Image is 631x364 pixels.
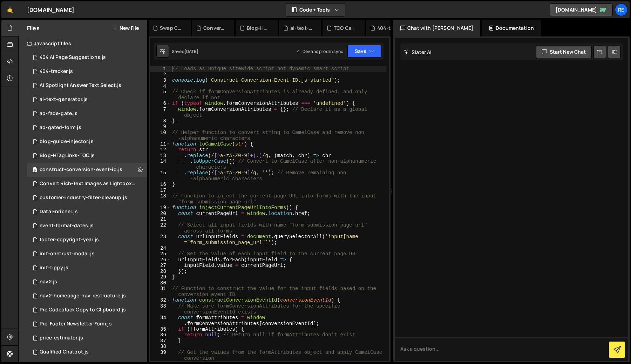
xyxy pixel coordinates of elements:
div: [DOMAIN_NAME] [27,6,74,14]
div: 10 [150,130,171,141]
div: AI Spotlight Answer Text Select.js [40,82,121,89]
div: blog-guide-injector.js [40,139,94,145]
div: 10151/25346.js [27,93,147,107]
div: event-format-dates.js [40,223,94,229]
div: 404-tracker.js [40,68,73,75]
div: Blog-HTagLinks-TOC.js [40,153,95,159]
div: 10151/34934.js [27,50,147,65]
div: 10151/23217.js [27,177,150,191]
div: 26 [150,257,171,263]
h2: Files [27,24,40,32]
div: Saved [172,48,198,54]
div: 37 [150,338,171,344]
div: nav2-homepage-nav-restructure.js [40,293,126,299]
div: 7 [150,107,171,118]
div: 10151/38154.js [27,247,147,261]
a: [DOMAIN_NAME] [550,4,613,16]
div: 12 [150,147,171,153]
div: customer-industry-filter-cleanup.js [40,195,127,201]
div: 33 [150,303,171,315]
div: 9 [150,124,171,130]
div: 8 [150,118,171,124]
div: 15 [150,170,171,182]
div: construct-conversion-event-id.js [40,167,122,173]
div: 10151/23552.js [27,289,147,303]
div: 19 [150,205,171,211]
div: 31 [150,286,171,297]
div: 10151/27730.js [27,317,147,331]
div: nav2.js [40,279,57,285]
div: 10151/23596.js [27,233,147,247]
div: 20 [150,211,171,217]
div: Chat with [PERSON_NAME] [393,20,480,36]
div: 35 [150,326,171,332]
div: 10151/26909.js [27,303,147,317]
div: 14 [150,159,171,170]
div: 24 [150,245,171,251]
div: 6 [150,101,171,107]
div: 23 [150,234,171,245]
div: 10151/23089.js [27,261,147,275]
div: 10151/23090.js [27,331,147,345]
div: 10151/33673.js [27,79,147,93]
div: 5 [150,89,171,101]
div: 16 [150,182,171,188]
div: 10151/34164.js [27,345,147,359]
div: 11 [150,141,171,147]
div: 404-tracker.js [377,25,400,32]
div: 10151/30245.js [27,219,147,233]
div: 28 [150,269,171,275]
div: 10151/23752.js [27,65,147,79]
div: footer-copyright-year.js [40,237,99,243]
div: 34 [150,315,171,326]
div: 10151/22826.js [27,163,147,177]
div: 1 [150,66,171,72]
div: 36 [150,332,171,338]
div: Qualified Chatbot.js [40,349,89,355]
div: 2 [150,72,171,78]
: 10151/23595.js [27,135,147,149]
div: 10151/27600.js [27,149,147,163]
div: 27 [150,263,171,269]
a: 🤙 [1,1,19,18]
button: New File [113,25,139,31]
div: TCO Calculator JS Fallback (20250221-1501).js [334,25,356,32]
div: 25 [150,251,171,257]
div: 10151/26316.js [27,107,147,121]
div: Data Enricher.js [40,209,78,215]
div: 13 [150,153,171,159]
div: Convert Rich-Text Images as Lightbox.js [40,181,136,187]
span: 0 [33,168,37,173]
div: Pre-Footer Newsletter Form.js [40,321,112,327]
div: ap-fade-gate.js [40,110,77,117]
div: 18 [150,193,171,205]
div: price-estimator.js [40,335,83,341]
div: 10151/23981.js [27,191,147,205]
div: Pre Codeblock Copy to Clipboard.js [40,307,126,313]
div: ai-text-generator.js [40,96,88,103]
div: 10151/31574.js [27,205,147,219]
div: 22 [150,222,171,234]
div: Swap Cloud Signup for www Signup.js [160,25,182,32]
div: Javascript files [19,36,147,50]
div: 21 [150,216,171,222]
div: Blog-HTagLinks-TOC.js [247,25,269,32]
div: 17 [150,188,171,194]
div: Dev and prod in sync [296,48,343,54]
button: Code + Tools [286,4,345,16]
div: ap-gated-form.js [40,124,81,131]
div: 30 [150,280,171,286]
div: 4 [150,83,171,89]
div: init-onetrust-modal.js [40,251,95,257]
div: 29 [150,274,171,280]
div: 3 [150,77,171,83]
a: Re [615,4,627,16]
div: 404 AI Page Suggestions.js [40,54,106,61]
h2: Slater AI [404,49,432,55]
div: 10151/22845.js [27,275,147,289]
button: Start new chat [536,46,592,58]
div: ai-text-generator.js [290,25,313,32]
button: Save [347,45,381,58]
div: Convert Rich-Text Images as Lightbox.js [203,25,226,32]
